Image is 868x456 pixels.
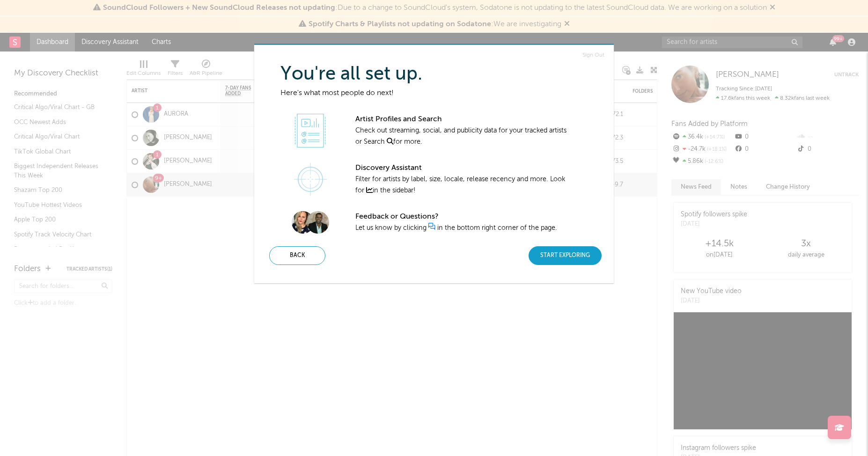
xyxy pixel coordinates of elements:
div: Artist Profiles and Search [355,114,571,125]
div: Let us know by clicking in the bottom right corner of the page. [355,211,571,234]
img: TKG77OY4.jpg [307,211,329,234]
div: Feedback or Questions? [355,211,571,222]
div: Filter for artists by label, size, locale, release recency and more. Look for in the sidebar! [355,162,571,196]
p: Here's what most people do next! [280,88,606,99]
div: Back [269,246,325,265]
div: Start Exploring [529,246,602,265]
a: Sign Out [582,50,604,61]
div: Check out streaming, social, and publicity data for your tracked artists or Search for more. [355,114,571,147]
h3: You're all set up. [280,69,606,80]
img: XZ4FIGRR.jpg [292,211,314,234]
div: Discovery Assistant [355,162,571,174]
